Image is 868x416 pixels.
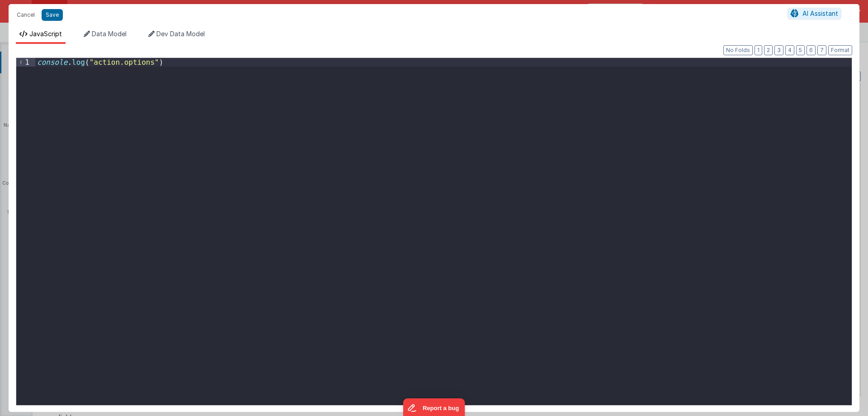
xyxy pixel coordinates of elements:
button: 3 [774,45,783,55]
button: Save [42,9,63,21]
span: Dev Data Model [156,30,205,38]
span: AI Assistant [802,10,838,17]
button: Cancel [12,9,39,21]
button: 1 [755,45,762,55]
button: 6 [807,45,816,55]
button: Format [828,45,852,55]
div: 1 [16,58,35,67]
span: JavaScript [29,30,62,38]
button: 2 [764,45,773,55]
button: AI Assistant [788,8,841,19]
button: 7 [817,45,826,55]
button: 4 [785,45,794,55]
button: 5 [796,45,805,55]
button: No Folds [723,45,753,55]
span: Data Model [92,30,127,38]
